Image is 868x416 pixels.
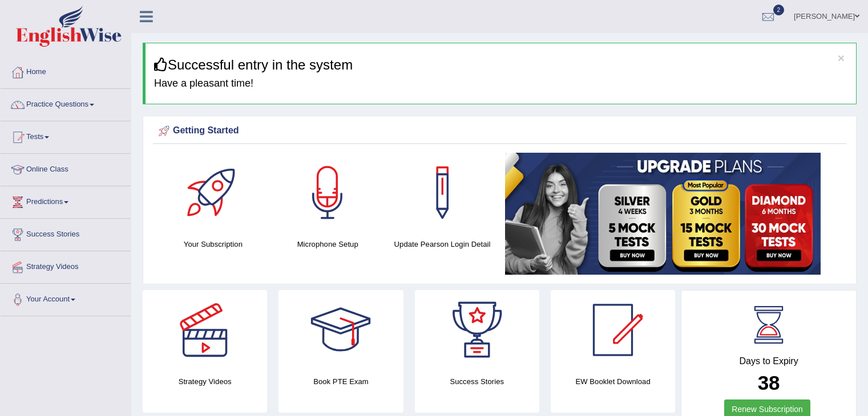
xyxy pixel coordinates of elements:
[1,56,131,85] a: Home
[1,251,131,280] a: Strategy Videos
[758,372,780,394] b: 38
[162,238,265,250] h4: Your Subscription
[415,376,539,388] h4: Success Stories
[1,89,131,117] a: Practice Questions
[505,153,821,275] img: small5.jpg
[838,52,845,64] button: ×
[143,376,267,388] h4: Strategy Videos
[1,121,131,150] a: Tests
[391,238,494,250] h4: Update Pearson Login Detail
[278,376,403,388] h4: Book PTE Exam
[1,219,131,247] a: Success Stories
[551,376,675,388] h4: EW Booklet Download
[1,154,131,182] a: Online Class
[694,356,843,366] h4: Days to Expiry
[154,58,847,72] h3: Successful entry in the system
[154,78,847,89] h4: Have a pleasant time!
[156,123,843,140] div: Getting Started
[1,284,131,312] a: Your Account
[276,238,380,250] h4: Microphone Setup
[773,5,785,15] span: 2
[1,186,131,215] a: Predictions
